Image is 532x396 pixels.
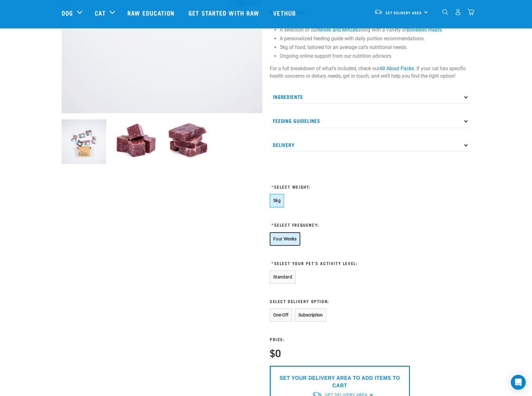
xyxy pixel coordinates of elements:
[270,299,410,303] h3: Select Delivery Option:
[280,44,470,51] li: 5kg of food, tailored for an average cat’s nutritional needs.
[270,90,470,104] p: Ingredients
[280,52,470,60] li: Ongoing online support from our nutrition advisors.
[270,194,284,207] button: 5kg
[280,35,470,42] li: A personalized feeding guide with daily portion recommendations.
[468,9,474,15] img: home-icon@2x.png
[407,27,442,33] a: Boneless meats
[511,375,526,390] div: Open Intercom Messenger
[270,184,410,189] h3: Select Weight:
[166,119,210,164] img: 1164 Wallaby Fillets 01
[114,119,158,164] img: Whole Minced Rabbit Cubes 01
[62,119,106,164] img: Cat 0 2sec
[270,114,470,128] p: Feeding Guidelines
[273,198,281,203] span: 5kg
[121,0,182,25] a: Raw Education
[270,138,470,152] p: Delivery
[280,26,470,34] li: A selection of our along with a variety of .
[270,270,296,284] button: Standard
[267,0,304,25] a: Vethub
[455,9,461,15] img: user.png
[442,9,448,15] img: home-icon-1@2x.png
[386,12,422,14] span: Set Delivery Area
[379,65,414,71] a: All About Packs
[270,261,410,265] h3: Select Your Pet's Activity Level:
[318,27,358,33] a: Mixes and Minces
[374,9,382,15] img: van-moving.png
[270,308,292,322] button: One-Off
[270,347,281,358] h4: $0
[270,337,285,341] h3: Price:
[274,374,405,389] p: SET YOUR DELIVERY AREA TO ADD ITEMS TO CART
[62,8,73,17] a: Dog
[270,232,300,246] button: Four Weeks
[270,65,470,80] p: For a full breakdown of what’s included, check out . If your cat has specific health concerns or ...
[95,8,105,17] a: Cat
[295,308,326,322] button: Subscription
[182,0,267,25] a: Get started with Raw
[270,222,410,227] h3: Select Frequency:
